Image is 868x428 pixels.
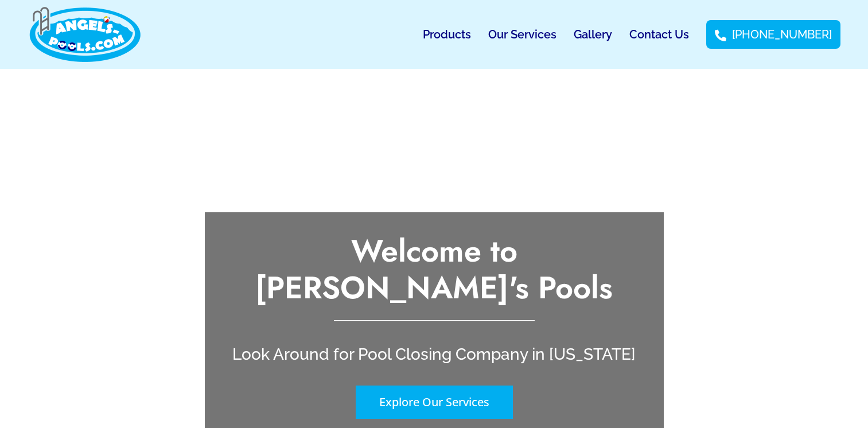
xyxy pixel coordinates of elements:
[356,386,513,419] a: Explore Our Services
[574,21,612,48] a: Gallery
[379,396,489,408] span: Explore Our Services
[488,21,556,48] a: Our Services
[225,232,644,306] h1: Welcome to [PERSON_NAME]'s Pools
[715,26,832,43] a: [PHONE_NUMBER]
[225,347,644,363] h2: Look Around for Pool Closing Company in [US_STATE]
[423,21,689,48] nav: Menu
[729,26,832,43] span: [PHONE_NUMBER]
[629,21,689,48] a: Contact Us
[423,21,471,48] a: Products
